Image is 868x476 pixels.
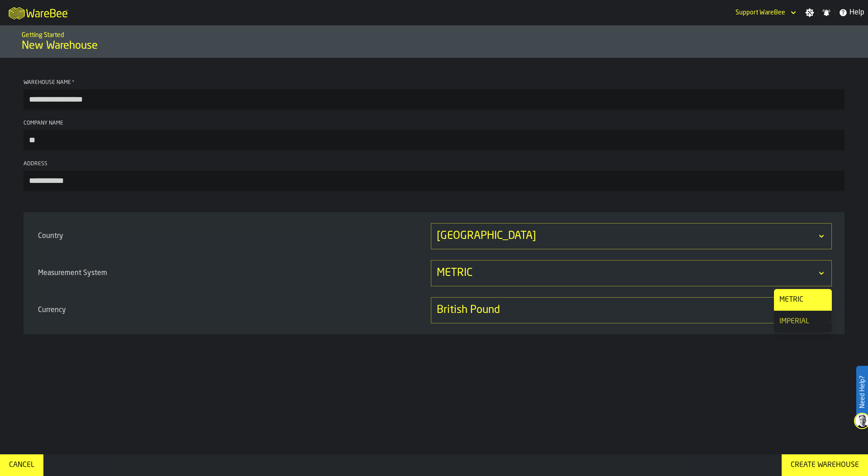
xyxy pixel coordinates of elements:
div: Measurement SystemDropdownMenuValue-METRIC [36,260,832,286]
div: Country [36,227,429,245]
span: Help [849,7,864,18]
input: button-toolbar-Company Name [24,130,844,150]
div: CurrencyDropdownMenuValue-GBP [36,297,832,323]
div: Cancel [5,460,38,471]
button: button-Create Warehouse [782,454,868,476]
div: IMPERIAL [779,316,826,327]
label: button-toggle-Notifications [818,8,835,17]
div: Measurement System [36,264,429,282]
label: Need Help? [857,367,867,417]
div: Create Warehouse [787,460,863,471]
div: Currency [36,301,429,319]
div: DropdownMenuValue-DE [437,229,817,243]
input: button-toolbar-Warehouse Name [24,89,844,109]
label: button-toggle-Settings [802,8,818,17]
label: button-toolbar-Address [24,161,844,191]
h2: Sub Title [22,30,846,39]
span: Required [72,79,75,86]
li: dropdown-item [774,311,832,332]
div: Address [24,161,844,167]
div: Warehouse Name [24,79,844,86]
span: New Warehouse [22,39,98,53]
div: CountryDropdownMenuValue-DE [36,223,832,249]
label: button-toolbar-Company Name [24,120,844,150]
label: button-toolbar-Warehouse Name [24,79,844,109]
div: Company Name [24,120,844,126]
div: DropdownMenuValue-Support WareBee [736,9,785,16]
li: dropdown-item [774,289,832,311]
div: METRIC [779,294,826,305]
div: DropdownMenuValue-GBP [437,303,817,317]
div: DropdownMenuValue-Support WareBee [732,7,798,18]
input: button-toolbar-Address [24,171,844,191]
label: button-toggle-Help [835,7,868,18]
div: DropdownMenuValue-METRIC [437,266,817,280]
ul: dropdown-menu [774,289,832,332]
